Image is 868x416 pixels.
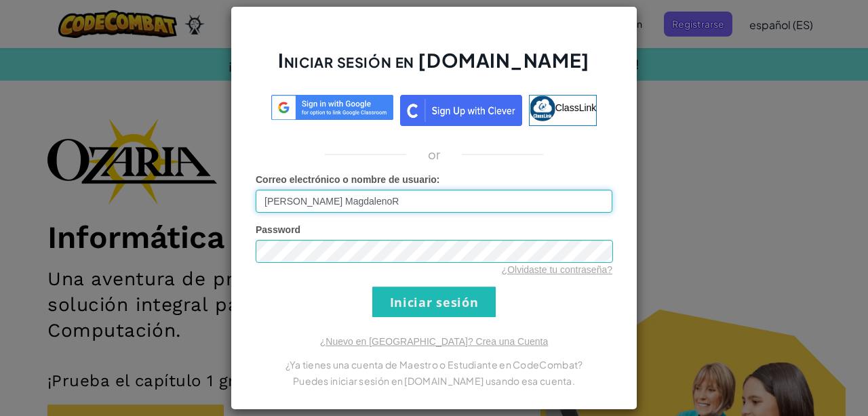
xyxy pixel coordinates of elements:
[400,95,522,126] img: clever_sso_button@2x.png
[256,173,440,186] label: :
[256,47,612,87] h2: Iniciar sesión en [DOMAIN_NAME]
[271,95,393,120] img: log-in-google-sso.svg
[555,102,597,113] span: ClassLink
[256,224,300,235] span: Password
[320,336,548,347] a: ¿Nuevo en [GEOGRAPHIC_DATA]? Crea una Cuenta
[372,287,496,317] input: Iniciar sesión
[256,373,612,389] p: Puedes iniciar sesión en [DOMAIN_NAME] usando esa cuenta.
[530,96,555,121] img: classlink-logo-small.png
[256,356,612,373] p: ¿Ya tienes una cuenta de Maestro o Estudiante en CodeCombat?
[428,146,441,163] p: or
[502,264,612,275] a: ¿Olvidaste tu contraseña?
[256,174,437,185] span: Correo electrónico o nombre de usuario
